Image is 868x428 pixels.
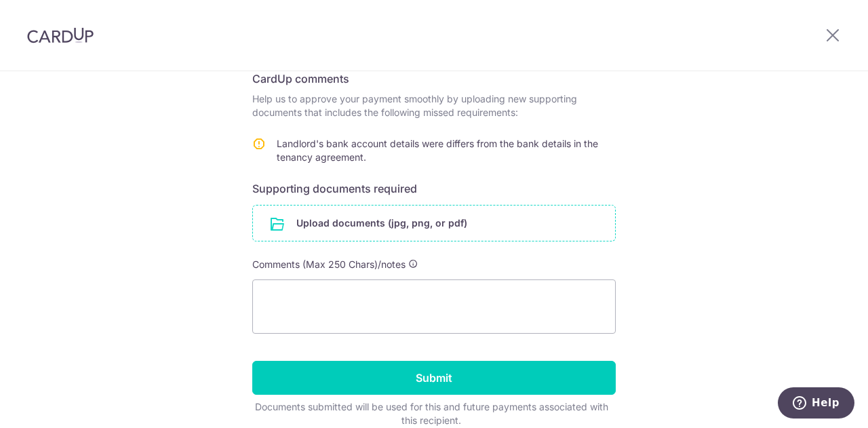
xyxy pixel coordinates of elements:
[252,361,616,395] input: Submit
[252,180,616,197] h6: Supporting documents required
[252,258,406,270] span: Comments (Max 250 Chars)/notes
[252,205,616,241] div: Upload documents (jpg, png, or pdf)
[252,92,616,119] p: Help us to approve your payment smoothly by uploading new supporting documents that includes the ...
[252,400,610,427] div: Documents submitted will be used for this and future payments associated with this recipient.
[277,138,598,163] span: Landlord's bank account details were differs from the bank details in the tenancy agreement.
[778,387,854,421] iframe: Opens a widget where you can find more information
[27,27,94,43] img: CardUp
[252,71,616,87] h6: CardUp comments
